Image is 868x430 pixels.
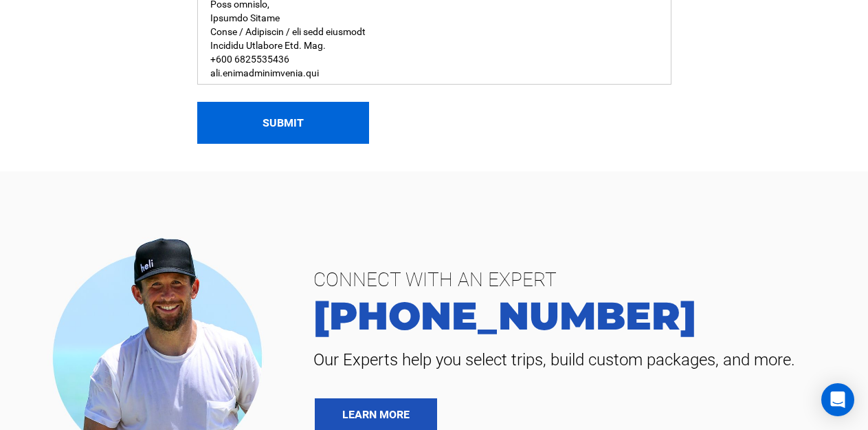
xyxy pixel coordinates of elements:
button: Submit [197,102,369,144]
a: [PHONE_NUMBER] [303,297,847,335]
div: Open Intercom Messenger [821,383,854,416]
span: Our Experts help you select trips, build custom packages, and more. [303,349,847,371]
span: CONNECT WITH AN EXPERT [303,264,847,297]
